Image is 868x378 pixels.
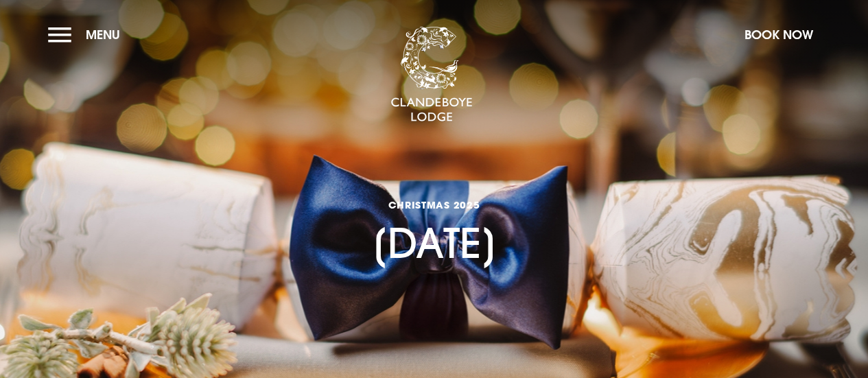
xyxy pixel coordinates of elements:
[48,20,127,49] button: Menu
[390,27,473,123] img: Clandeboye Lodge
[371,151,497,268] h1: [DATE]
[738,20,820,49] button: Book Now
[86,27,120,43] span: Menu
[371,198,497,211] span: CHRISTMAS 2025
